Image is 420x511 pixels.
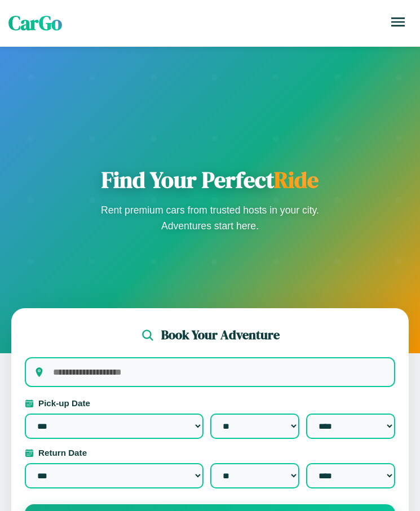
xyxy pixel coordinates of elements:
span: CarGo [8,10,62,37]
label: Pick-up Date [25,398,395,408]
label: Return Date [25,448,395,457]
h2: Book Your Adventure [161,326,280,344]
span: Ride [274,165,319,195]
h1: Find Your Perfect [98,166,323,193]
p: Rent premium cars from trusted hosts in your city. Adventures start here. [98,202,323,234]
